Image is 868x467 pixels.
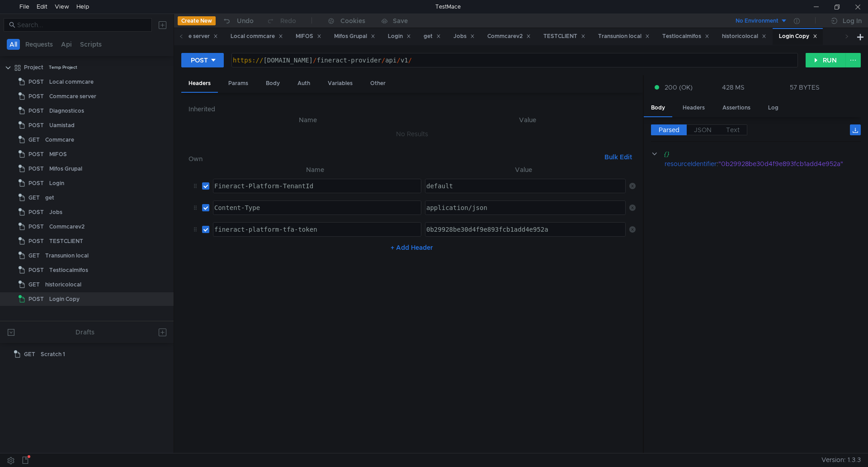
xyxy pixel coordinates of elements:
[363,75,393,92] div: Other
[49,234,83,248] div: TESTCLIENT
[58,39,75,50] button: Api
[453,32,475,41] div: Jobs
[49,263,88,277] div: Testlocalmifos
[196,114,420,125] th: Name
[45,133,74,147] div: Commcare
[259,75,287,92] div: Body
[17,20,146,30] input: Search...
[280,15,296,26] div: Redo
[725,14,788,28] button: No Environment
[209,164,421,175] th: Name
[163,32,218,41] div: Commcare server
[24,348,35,361] span: GET
[237,15,254,26] div: Undo
[736,17,778,25] div: No Environment
[49,292,80,306] div: Login Copy
[388,32,411,41] div: Login
[231,32,283,41] div: Local commcare
[216,14,260,28] button: Undo
[387,242,437,253] button: + Add Header
[49,104,84,118] div: Diagnosticos
[675,100,712,116] div: Headers
[28,148,44,161] span: POST
[718,159,852,169] div: "0b29928be30d4f9e893fcb1add4e952a"
[49,75,94,89] div: Local commcare
[821,453,861,467] span: Version: 1.3.3
[340,15,365,26] div: Cookies
[28,249,40,262] span: GET
[722,32,766,41] div: historicolocal
[221,75,255,92] div: Params
[28,133,40,147] span: GET
[181,53,224,67] button: POST
[77,39,104,50] button: Scripts
[189,104,636,114] h6: Inherited
[543,32,585,41] div: TESTCLIENT
[28,292,44,306] span: POST
[659,126,679,134] span: Parsed
[790,83,820,91] div: 57 BYTES
[665,159,717,169] div: resourceIdentifier
[28,220,44,233] span: POST
[843,15,862,26] div: Log In
[662,32,709,41] div: Testlocalmifos
[49,176,64,190] div: Login
[396,130,428,138] nz-embed-empty: No Results
[393,18,408,24] div: Save
[715,100,758,116] div: Assertions
[28,263,44,277] span: POST
[178,16,216,25] button: Create New
[664,149,848,159] div: {}
[181,75,218,93] div: Headers
[296,32,321,41] div: MIFOS
[7,39,20,50] button: All
[49,162,82,176] div: Mifos Grupal
[321,75,360,92] div: Variables
[806,53,846,67] button: RUN
[601,152,636,162] button: Bulk Edit
[49,148,67,161] div: MIFOS
[487,32,531,41] div: Commcarev2
[779,32,817,41] div: Login Copy
[45,249,89,262] div: Transunion local
[41,348,65,361] div: Scratch 1
[28,205,44,219] span: POST
[420,114,636,125] th: Value
[49,220,85,233] div: Commcarev2
[49,119,75,132] div: Uamistad
[665,159,861,169] div: :
[24,61,43,74] div: Project
[28,191,40,205] span: GET
[726,126,740,134] span: Text
[421,164,626,175] th: Value
[290,75,317,92] div: Auth
[28,162,44,176] span: POST
[28,90,44,103] span: POST
[644,100,672,117] div: Body
[45,278,81,291] div: historicolocal
[722,83,745,91] div: 428 MS
[28,234,44,248] span: POST
[28,176,44,190] span: POST
[260,14,302,28] button: Redo
[598,32,650,41] div: Transunion local
[49,90,96,103] div: Commcare server
[694,126,712,134] span: JSON
[191,55,208,65] div: POST
[23,39,56,50] button: Requests
[424,32,441,41] div: get
[28,119,44,132] span: POST
[75,327,94,338] div: Drafts
[49,61,77,74] div: Temp Project
[28,104,44,118] span: POST
[761,100,786,116] div: Log
[665,82,693,92] span: 200 (OK)
[28,278,40,291] span: GET
[45,191,54,205] div: get
[49,205,62,219] div: Jobs
[334,32,375,41] div: Mifos Grupal
[189,153,601,164] h6: Own
[28,75,44,89] span: POST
